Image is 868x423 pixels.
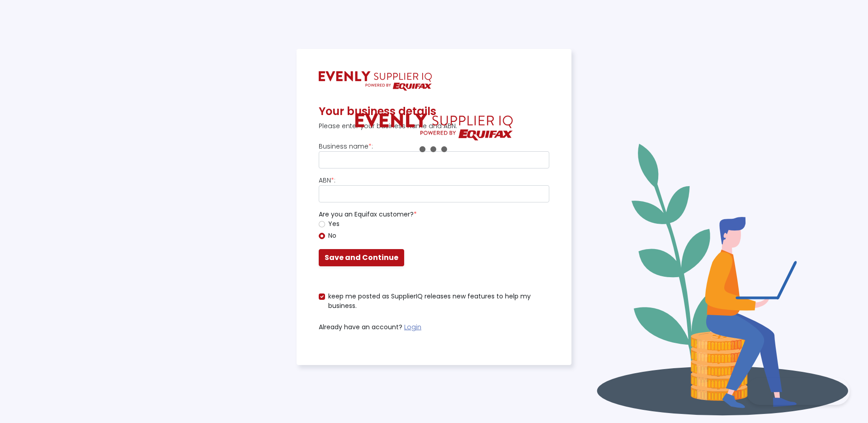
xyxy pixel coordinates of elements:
a: Login [404,322,421,332]
iframe: Toggle Customer Support [746,378,850,405]
strong: Save and Continue [325,252,398,263]
button: Save and Continue [319,249,404,266]
strong: Already have an account? [319,322,402,332]
img: sp-logo-eq-red.ffc664f3.png [355,113,513,140]
label: keep me posted as SupplierIQ releases new features to help my business. [328,292,549,311]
